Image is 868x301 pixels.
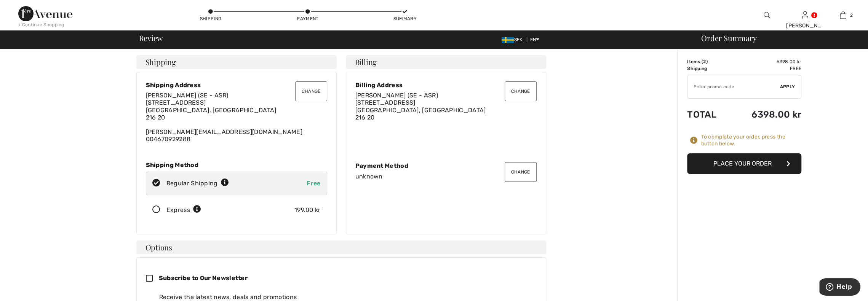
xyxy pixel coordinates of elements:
img: Swedish Frona [502,37,514,43]
span: 2 [850,12,853,19]
td: 6398.00 kr [729,102,801,127]
span: EN [530,37,540,42]
div: [PERSON_NAME] [786,22,823,30]
div: < Continue Shopping [18,21,64,28]
div: 199.00 kr [294,205,321,215]
img: My Bag [840,11,846,20]
div: Regular Shipping [166,179,229,188]
img: search the website [764,11,770,20]
img: My Info [802,11,808,20]
span: 2 [703,59,706,64]
span: Free [307,180,320,187]
span: Billing [355,58,377,66]
div: Shipping [199,15,222,22]
button: Change [505,162,537,182]
a: 2 [824,11,862,20]
td: Free [729,65,801,72]
img: 1ère Avenue [18,6,72,21]
div: Payment Method [355,162,537,169]
span: SEK [502,37,525,42]
span: [PERSON_NAME] (SE - ASR) [146,92,229,99]
span: Shipping [145,58,176,66]
div: unknown [355,173,537,180]
button: Change [295,81,327,101]
div: Payment [296,15,319,22]
button: Place Your Order [687,153,801,174]
div: Express [166,205,201,215]
iframe: Opens a widget where you can find more information [819,278,860,297]
input: Promo code [687,75,780,98]
a: Sign In [802,11,808,19]
td: 6398.00 kr [729,58,801,65]
button: Change [505,81,537,101]
td: Items ( ) [687,58,729,65]
div: [PERSON_NAME][EMAIL_ADDRESS][DOMAIN_NAME] 004670929288 [146,92,327,143]
div: Summary [393,15,416,22]
span: [PERSON_NAME] (SE - ASR) [355,92,438,99]
span: Subscribe to Our Newsletter [159,274,248,282]
span: Apply [780,83,795,90]
div: Billing Address [355,81,537,89]
span: [STREET_ADDRESS] [GEOGRAPHIC_DATA], [GEOGRAPHIC_DATA] 216 20 [146,99,277,121]
td: Total [687,102,729,127]
h4: Options [136,240,546,254]
div: Order Summary [692,34,863,42]
span: [STREET_ADDRESS] [GEOGRAPHIC_DATA], [GEOGRAPHIC_DATA] 216 20 [355,99,486,121]
div: Shipping Method [146,161,327,169]
span: Review [139,34,163,42]
td: Shipping [687,65,729,72]
div: Shipping Address [146,81,327,89]
div: To complete your order, press the button below. [701,134,801,147]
